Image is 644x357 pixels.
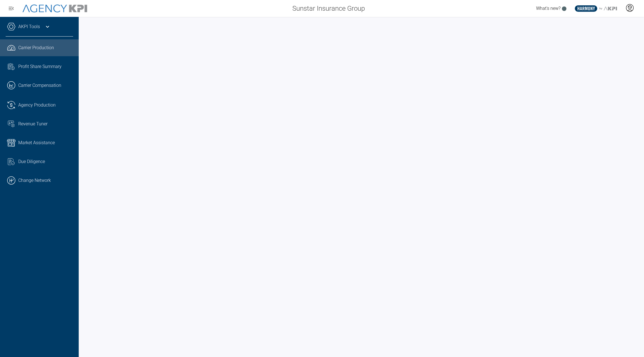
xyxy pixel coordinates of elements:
img: AgencyKPI [22,4,87,13]
span: Carrier Compensation [18,82,61,89]
span: Due Diligence [18,158,45,165]
span: Sunstar Insurance Group [292,3,365,13]
span: Agency Production [18,102,56,109]
a: AKPI Tools [18,23,40,30]
span: Carrier Production [18,44,54,51]
span: Market Assistance [18,139,55,146]
span: What's new? [536,6,561,11]
span: Revenue Tuner [18,121,48,127]
span: Profit Share Summary [18,63,62,70]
